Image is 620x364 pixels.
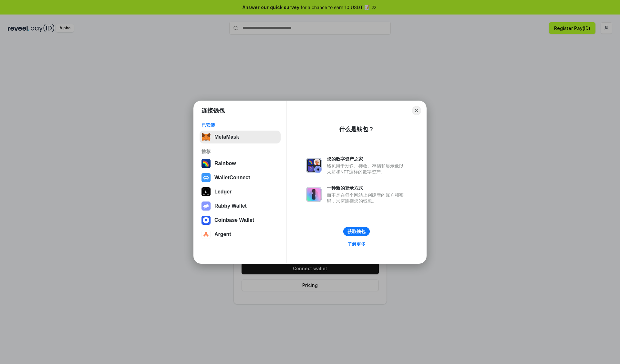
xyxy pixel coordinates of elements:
[214,203,247,209] div: Rabby Wallet
[201,159,211,168] img: svg+xml,%3Csvg%20width%3D%22120%22%20height%3D%22120%22%20viewBox%3D%220%200%20120%20120%22%20fil...
[201,216,211,225] img: svg+xml,%3Csvg%20width%3D%2228%22%20height%3D%2228%22%20viewBox%3D%220%200%2028%2028%22%20fill%3D...
[200,185,281,198] button: Ledger
[214,217,254,223] div: Coinbase Wallet
[200,214,281,227] button: Coinbase Wallet
[201,202,211,211] img: svg+xml,%3Csvg%20xmlns%3D%22http%3A%2F%2Fwww.w3.org%2F2000%2Fsvg%22%20fill%3D%22none%22%20viewBox...
[200,157,281,170] button: Rainbow
[200,228,281,241] button: Argent
[201,133,211,142] img: svg+xml,%3Csvg%20fill%3D%22none%22%20height%3D%2233%22%20viewBox%3D%220%200%2035%2033%22%20width%...
[201,149,279,154] div: 推荐
[200,171,281,184] button: WalletConnect
[201,173,211,182] img: svg+xml,%3Csvg%20width%3D%2228%22%20height%3D%2228%22%20viewBox%3D%220%200%2028%2028%22%20fill%3D...
[200,131,281,143] button: MetaMask
[327,192,407,204] div: 而不是在每个网站上创建新的账户和密码，只需连接您的钱包。
[214,134,239,140] div: MetaMask
[201,187,211,196] img: svg+xml,%3Csvg%20xmlns%3D%22http%3A%2F%2Fwww.w3.org%2F2000%2Fsvg%22%20width%3D%2228%22%20height%3...
[200,200,281,212] button: Rabby Wallet
[201,230,211,239] img: svg+xml,%3Csvg%20width%3D%2228%22%20height%3D%2228%22%20viewBox%3D%220%200%2028%2028%22%20fill%3D...
[214,175,250,181] div: WalletConnect
[347,229,366,234] div: 获取钱包
[306,158,322,173] img: svg+xml,%3Csvg%20xmlns%3D%22http%3A%2F%2Fwww.w3.org%2F2000%2Fsvg%22%20fill%3D%22none%22%20viewBox...
[344,240,369,248] a: 了解更多
[214,231,231,237] div: Argent
[214,161,236,166] div: Rainbow
[327,185,407,191] div: 一种新的登录方式
[327,163,407,175] div: 钱包用于发送、接收、存储和显示像以太坊和NFT这样的数字资产。
[412,106,421,115] button: Close
[306,187,322,202] img: svg+xml,%3Csvg%20xmlns%3D%22http%3A%2F%2Fwww.w3.org%2F2000%2Fsvg%22%20fill%3D%22none%22%20viewBox...
[201,107,225,114] h1: 连接钱包
[214,189,232,195] div: Ledger
[327,156,407,162] div: 您的数字资产之家
[347,241,366,247] div: 了解更多
[201,122,279,128] div: 已安装
[343,227,370,236] button: 获取钱包
[339,125,374,133] div: 什么是钱包？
